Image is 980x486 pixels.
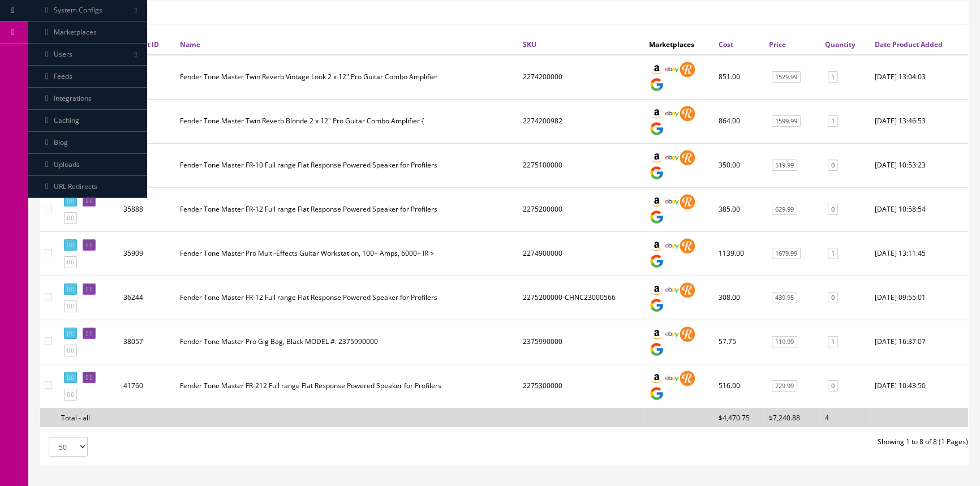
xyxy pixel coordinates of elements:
img: reverb [680,150,695,165]
img: google_shopping [649,165,664,180]
img: google_shopping [649,209,664,225]
td: 38057 [119,320,175,364]
td: 350.00 [714,143,764,187]
img: ebay [664,62,680,77]
img: amazon [649,106,664,121]
td: 2275100000 [518,143,644,187]
a: 1 [828,336,838,348]
img: ebay [664,326,680,342]
td: 851.00 [714,55,764,100]
td: 2024-04-24 16:37:07 [870,320,968,364]
img: reverb [680,62,695,77]
a: 1 [828,71,838,83]
img: google_shopping [649,342,664,357]
img: reverb [680,194,695,209]
td: Fender Tone Master FR-10 Full range Flat Response Powered Speaker for Profilers [175,143,518,187]
img: google_shopping [649,298,664,313]
img: amazon [649,62,664,77]
a: Feeds [28,66,147,88]
td: 2275200000-CHNC23000566 [518,276,644,320]
td: Fender Tone Master Pro Multi-Effects Guitar Workstation, 100+ Amps, 6000+ IR > [175,231,518,276]
a: 110.99 [772,336,797,348]
img: reverb [680,371,695,386]
td: 35888 [119,187,175,231]
td: 41760 [119,364,175,408]
img: amazon [649,194,664,209]
td: 2019-06-27 13:04:03 [870,55,968,100]
td: 2020-09-08 13:46:53 [870,99,968,143]
a: 0 [828,292,838,304]
a: Blog [28,132,147,154]
a: 1529.99 [772,71,801,83]
img: reverb [680,238,695,253]
td: Fender Tone Master FR-12 Full range Flat Response Powered Speaker for Profilers [175,276,518,320]
td: 308.00 [714,276,764,320]
td: 35887 [119,143,175,187]
td: 2023-09-21 13:11:45 [870,231,968,276]
a: 0 [828,380,838,392]
a: Date Product Added [875,40,943,49]
a: 519.99 [772,160,797,171]
td: $4,470.75 [714,408,764,427]
a: Quantity [825,40,856,49]
td: 36244 [119,276,175,320]
td: $7,240.88 [764,408,820,427]
td: 864.00 [714,99,764,143]
a: Price [769,40,786,49]
td: 2375990000 [518,320,644,364]
a: Caching [28,110,147,132]
a: 0 [828,160,838,171]
a: 1 [828,248,838,260]
img: ebay [664,282,680,298]
a: Integrations [28,88,147,110]
img: google_shopping [649,77,664,92]
a: Users [28,44,147,66]
img: amazon [649,326,664,342]
img: ebay [664,371,680,386]
img: ebay [664,150,680,165]
td: 2275300000 [518,364,644,408]
a: 0 [828,204,838,216]
td: 24529 [119,99,175,143]
td: 57.75 [714,320,764,364]
td: 2274200000 [518,55,644,100]
div: Showing 1 to 8 of 8 (1 Pages) [504,437,977,447]
img: google_shopping [649,121,664,136]
img: amazon [649,282,664,298]
img: reverb [680,106,695,121]
a: Marketplaces [28,21,147,44]
img: ebay [664,238,680,253]
td: 20360 [119,55,175,100]
a: 629.99 [772,204,797,216]
th: Marketplaces [644,34,714,54]
a: Cost [719,40,733,49]
td: 35909 [119,231,175,276]
a: URL Redirects [28,176,147,198]
a: 1599.99 [772,115,801,127]
td: 2274200982 [518,99,644,143]
td: Fender Tone Master Twin Reverb Vintage Look 2 x 12" Pro Guitar Combo Amplifier [175,55,518,100]
img: reverb [680,326,695,342]
td: 2275200000 [518,187,644,231]
td: 4 [820,408,870,427]
td: Fender Tone Master FR-12 Full range Flat Response Powered Speaker for Profilers [175,187,518,231]
a: 729.99 [772,380,797,392]
img: amazon [649,150,664,165]
img: ebay [664,106,680,121]
td: 2023-09-15 10:53:23 [870,143,968,187]
td: Fender Tone Master Twin Reverb Blonde 2 x 12" Pro Guitar Combo Amplifier { [175,99,518,143]
td: 385.00 [714,187,764,231]
a: SKU [523,40,536,49]
a: 1 [828,115,838,127]
td: 516.00 [714,364,764,408]
td: Total - all [57,408,119,427]
a: 1679.99 [772,248,801,260]
td: 2025-03-19 10:43:50 [870,364,968,408]
img: amazon [649,238,664,253]
td: 1139.00 [714,231,764,276]
td: 2274900000 [518,231,644,276]
td: Fender Tone Master Pro Gig Bag, Black MODEL #: 2375990000 [175,320,518,364]
a: Name [180,40,200,49]
td: 2023-09-15 10:58:54 [870,187,968,231]
img: google_shopping [649,386,664,401]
